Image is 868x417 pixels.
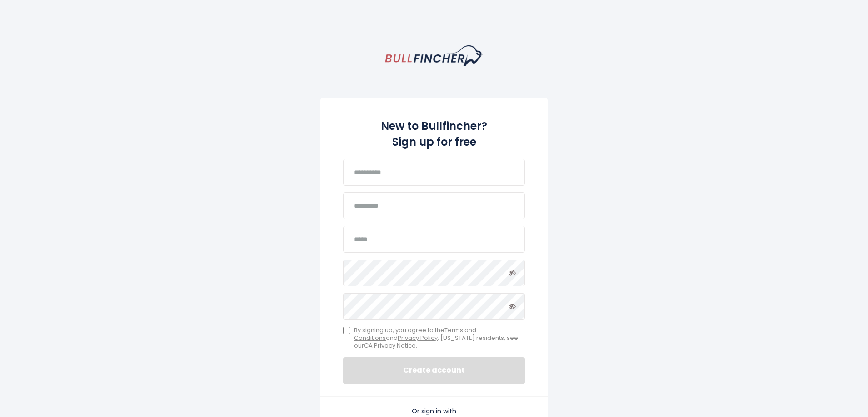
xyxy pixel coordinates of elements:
[354,326,476,342] a: Terms and Conditions
[398,334,438,342] a: Privacy Policy
[343,327,350,334] input: By signing up, you agree to theTerms and ConditionsandPrivacy Policy. [US_STATE] residents, see o...
[364,341,416,350] a: CA Privacy Notice
[354,327,525,350] span: By signing up, you agree to the and . [US_STATE] residents, see our .
[385,45,483,66] a: homepage
[343,118,525,150] h2: New to Bullfincher? Sign up for free
[343,357,525,384] button: Create account
[343,407,525,415] p: Or sign in with
[509,269,516,276] i: Toggle password visibility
